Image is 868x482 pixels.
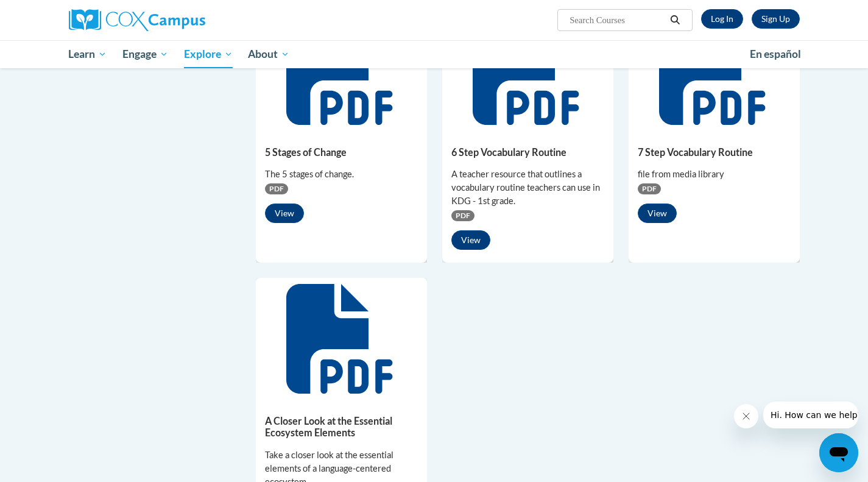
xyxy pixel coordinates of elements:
[51,40,818,68] div: Main menu
[451,210,475,221] span: PDF
[176,40,241,68] a: Explore
[7,9,99,18] span: Hi. How can we help?
[115,40,176,68] a: Engage
[69,9,205,31] img: Cox Campus
[638,183,661,194] span: PDF
[568,13,666,27] input: Search Courses
[451,168,604,208] div: A teacher resource that outlines a vocabulary routine teachers can use in KDG - 1st grade.
[734,404,758,428] iframe: Close message
[638,204,677,223] button: View
[248,47,289,62] span: About
[61,40,115,68] a: Learn
[184,47,233,62] span: Explore
[122,47,168,62] span: Engage
[638,168,791,181] div: file from media library
[638,146,791,158] h5: 7 Step Vocabulary Routine
[701,9,743,29] a: Log In
[451,146,604,158] h5: 6 Step Vocabulary Routine
[451,230,490,250] button: View
[742,41,809,67] a: En español
[750,48,801,60] span: En español
[68,47,107,62] span: Learn
[819,433,858,472] iframe: Button to launch messaging window
[69,9,300,31] a: Cox Campus
[265,168,418,181] div: The 5 stages of change.
[763,402,858,428] iframe: Message from company
[666,13,684,27] button: Search
[265,183,288,194] span: PDF
[752,9,800,29] a: Register
[265,146,418,158] h5: 5 Stages of Change
[265,204,304,223] button: View
[240,40,297,68] a: About
[265,415,418,439] h5: A Closer Look at the Essential Ecosystem Elements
